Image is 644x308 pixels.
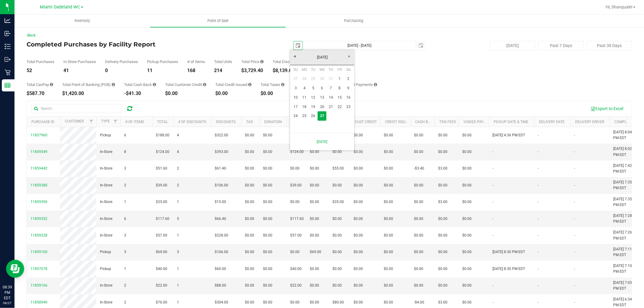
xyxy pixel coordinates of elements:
i: Sum of the total prices of all purchases in the date range. [260,60,264,64]
inline-svg: Inbound [5,30,11,37]
div: $587.70 [27,91,53,96]
span: $0.00 [263,166,272,171]
a: Completed At [614,120,640,124]
a: 4 [300,84,309,93]
button: Past 30 Days [587,41,632,50]
i: Sum of the total taxes for all purchases in the date range. [281,83,284,87]
span: select [417,41,425,50]
span: $69.00 [310,249,321,255]
span: [DATE] 7:28 PM EDT [613,213,636,224]
span: $0.00 [290,249,300,255]
span: $106.00 [215,183,228,188]
span: [DATE] 7:26 PM EDT [613,230,636,241]
span: $0.00 [438,132,447,138]
span: 11857078 [30,267,47,271]
i: Sum of the successful, non-voided point-of-banking payment transactions, both via payment termina... [112,83,115,87]
span: $60.00 [215,266,226,272]
span: $0.00 [245,233,254,238]
a: [DATE] [290,53,355,62]
span: $0.00 [310,266,319,272]
a: 14 [326,93,335,102]
span: $0.00 [310,149,319,155]
span: - [538,233,539,238]
span: $57.00 [290,233,302,238]
span: $228.00 [215,233,228,238]
span: $0.00 [263,149,272,155]
span: $0.00 [384,199,393,205]
div: Total Voided Payments [334,83,377,87]
span: $0.00 [310,199,319,205]
span: $0.00 [290,166,300,171]
span: $124.00 [156,149,169,155]
span: 1 [177,199,179,205]
a: 24 [291,111,300,121]
span: $0.00 [384,266,393,272]
a: 22 [335,102,344,112]
div: Total Cash Back [124,83,156,87]
a: Purchasing [286,14,421,27]
span: select [294,41,302,50]
span: $0.00 [414,266,423,272]
span: $0.00 [245,149,254,155]
div: In Store Purchases [63,60,96,64]
i: Sum of the cash-back amounts from rounded-up electronic payments for all purchases in the date ra... [153,83,156,87]
span: -$3.40 [414,166,424,171]
span: - [574,216,575,222]
span: 11859352 [30,217,47,221]
a: 5 [309,84,318,93]
inline-svg: Outbound [5,56,11,62]
div: Total CanPay [27,83,53,87]
a: # of Discounts [178,120,206,124]
span: 11858949 [30,300,47,304]
span: $0.00 [438,149,447,155]
a: Total [157,120,168,124]
span: $0.00 [245,183,254,188]
span: $0.00 [245,132,254,138]
span: [DATE] 7:35 PM EDT [613,179,636,191]
span: In-Store [100,183,112,188]
a: Voided Payment [463,120,493,124]
span: 11859100 [30,250,47,254]
div: Delivery Purchases [105,60,138,64]
span: $0.00 [263,249,272,255]
a: Credit Issued [385,120,410,124]
span: $0.00 [462,183,472,188]
span: - [538,216,539,222]
div: 52 [27,68,54,73]
span: $0.00 [310,183,319,188]
span: [DATE] 7:42 PM EDT [613,163,636,174]
a: Purchase ID [31,120,54,124]
span: $0.00 [384,149,393,155]
span: $0.00 [290,199,300,205]
span: - [538,183,539,188]
span: $69.00 [156,249,167,255]
div: $0.00 [261,91,284,96]
span: [DATE] 7:11 PM EDT [613,246,636,258]
span: $0.00 [263,199,272,205]
a: 9 [344,84,353,93]
span: $106.00 [215,249,228,255]
span: $0.00 [263,183,272,188]
div: $0.00 [165,91,206,96]
a: Customer [65,119,84,123]
span: - [492,149,493,155]
span: 6 [124,216,126,222]
a: 25 [300,111,309,121]
a: 6 [318,84,326,93]
span: - [538,199,539,205]
a: 20 [318,102,326,112]
span: 2 [177,166,179,171]
a: 26 [309,111,318,121]
span: $0.00 [384,233,393,238]
a: 2 [344,74,353,84]
th: Thursday [326,65,335,74]
span: In-Store [100,199,112,205]
div: 11 [147,68,178,73]
div: Total Units [214,60,232,64]
a: Filter [111,116,120,127]
span: $0.00 [462,249,472,255]
a: Delivery Date [539,120,565,124]
span: $61.40 [215,166,226,171]
a: 27 [291,74,300,84]
span: $0.00 [245,199,254,205]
